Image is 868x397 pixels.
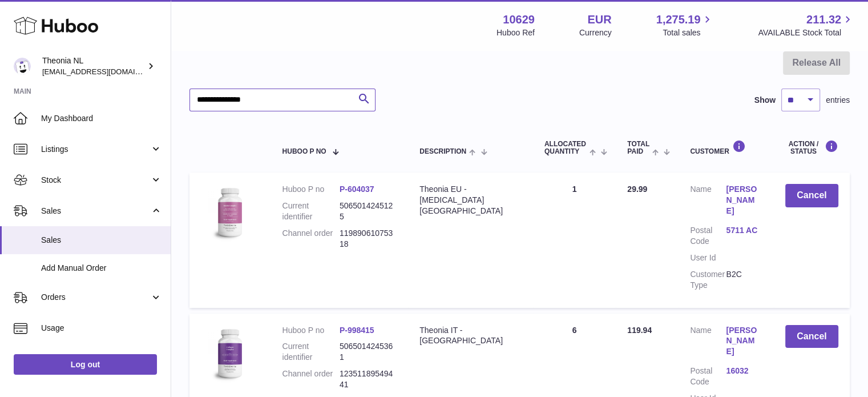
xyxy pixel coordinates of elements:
dt: Name [690,325,726,360]
dt: Current identifier [282,341,339,363]
span: Stock [41,175,150,186]
span: 211.32 [806,12,841,27]
div: Action / Status [785,140,838,155]
dt: Current identifier [282,200,339,222]
dt: Postal Code [690,366,726,387]
span: 1,275.19 [656,12,701,27]
div: Theonia EU - [MEDICAL_DATA][GEOGRAPHIC_DATA] [419,184,522,216]
a: [PERSON_NAME] [726,325,762,358]
dt: User Id [690,252,726,263]
span: 119.94 [627,326,652,335]
a: P-604037 [340,185,374,194]
span: Sales [41,206,150,216]
strong: 10629 [503,12,535,27]
div: Theonia NL [42,55,145,77]
span: Huboo P no [282,148,326,155]
img: 106291725893198.jpg [201,184,258,241]
strong: EUR [587,12,611,27]
a: 1,275.19 Total sales [656,12,714,38]
span: Description [419,148,466,155]
dt: Name [690,184,726,219]
dt: Channel order [282,228,339,250]
span: ALLOCATED Quantity [544,141,587,155]
dt: Customer Type [690,269,726,291]
dt: Huboo P no [282,184,339,195]
span: entries [826,95,850,106]
dd: 5065014245361 [340,341,397,363]
span: Add Manual Order [41,263,162,274]
img: 106291725893008.jpg [201,325,258,382]
td: 1 [533,173,616,307]
dd: 12351189549441 [340,368,397,390]
dd: 11989061075318 [340,228,397,250]
a: P-998415 [340,326,374,335]
a: Log out [14,354,157,375]
img: info@wholesomegoods.eu [14,58,31,75]
label: Show [754,95,776,106]
dt: Postal Code [690,225,726,247]
button: Cancel [785,325,838,348]
button: Cancel [785,184,838,207]
span: Total paid [627,141,649,155]
span: Listings [41,144,150,155]
span: AVAILABLE Stock Total [758,27,854,38]
dd: B2C [726,269,762,291]
dt: Huboo P no [282,325,339,336]
span: [EMAIL_ADDRESS][DOMAIN_NAME] [42,67,168,76]
span: 29.99 [627,185,647,194]
span: Total sales [663,27,713,38]
span: Sales [41,235,162,246]
dd: 5065014245125 [340,200,397,222]
div: Currency [579,27,612,38]
div: Theonia IT - [GEOGRAPHIC_DATA] [419,325,522,347]
a: [PERSON_NAME] [726,184,762,216]
dt: Channel order [282,368,339,390]
div: Huboo Ref [496,27,535,38]
a: 211.32 AVAILABLE Stock Total [758,12,854,38]
span: My Dashboard [41,113,162,124]
a: 16032 [726,366,762,376]
div: Customer [690,140,762,155]
span: Orders [41,292,150,303]
a: 5711 AC [726,225,762,236]
span: Usage [41,323,162,334]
